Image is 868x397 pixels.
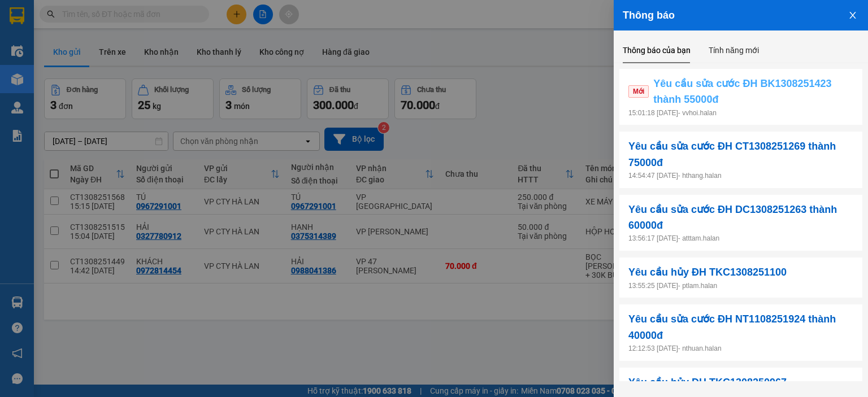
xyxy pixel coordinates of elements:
span: Yêu cầu sửa cước ĐH NT1108251924 thành 40000đ [628,311,853,343]
span: Yêu cầu hủy ĐH TKC1308251100 [628,264,787,280]
span: Mới [628,85,649,98]
p: 13:56:17 [DATE] - atttam.halan [628,233,853,244]
span: close [848,11,857,20]
p: 12:12:53 [DATE] - nthuan.halan [628,343,853,354]
span: Yêu cầu sửa cước ĐH DC1308251263 thành 60000đ [628,202,853,234]
span: Yêu cầu sửa cước ĐH CT1308251269 thành 75000đ [628,138,853,171]
div: Thông báo của bạn [623,44,691,56]
p: 13:55:25 [DATE] - ptlam.halan [628,281,853,291]
p: 14:54:47 [DATE] - hthang.halan [628,171,853,181]
span: Yêu cầu hủy ĐH TKC1308250967 [628,374,787,390]
div: Tính năng mới [709,44,759,56]
p: 15:01:18 [DATE] - vvhoi.halan [628,108,853,119]
span: Yêu cầu sửa cước ĐH BK1308251423 thành 55000đ [653,76,853,108]
div: Thông báo [623,9,859,21]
